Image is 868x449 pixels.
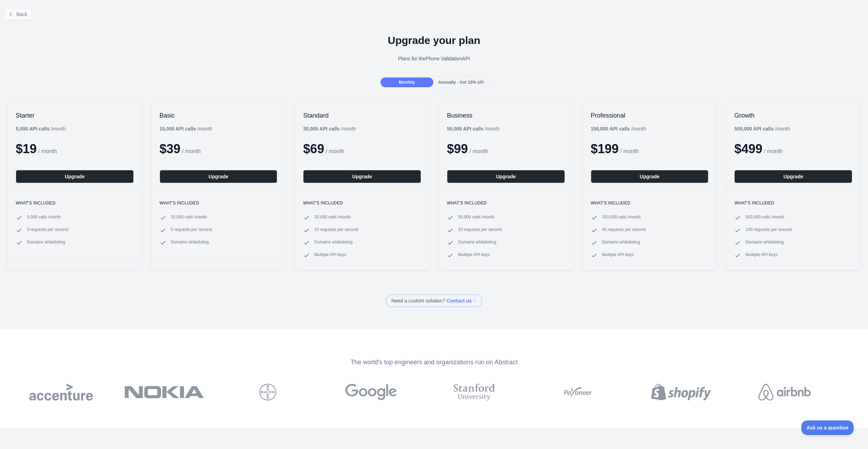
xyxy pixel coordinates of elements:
[447,126,484,132] b: 50,000 API calls
[801,420,854,435] iframe: Toggle Customer Support
[447,111,565,120] h2: Business
[447,125,500,132] div: / month
[591,142,619,156] span: $ 199
[591,125,646,132] div: / month
[591,111,709,120] h2: Professional
[303,111,421,120] h2: Standard
[447,142,468,156] span: $ 99
[591,126,630,132] b: 150,000 API calls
